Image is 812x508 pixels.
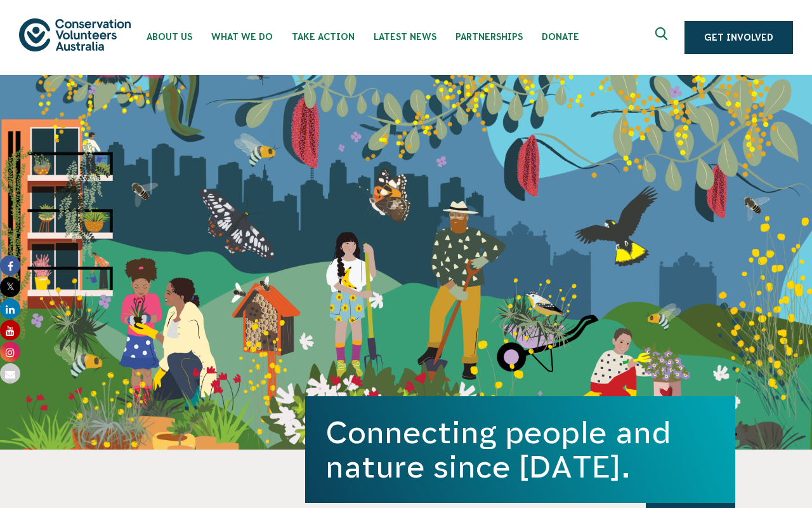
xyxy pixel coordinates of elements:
[292,32,355,42] span: Take Action
[325,415,715,484] h1: Connecting people and nature since [DATE].
[655,27,671,48] span: Expand search box
[19,18,131,51] img: logo.svg
[147,32,192,42] span: About Us
[211,32,273,42] span: What We Do
[542,32,579,42] span: Donate
[684,21,793,54] a: Get Involved
[374,32,436,42] span: Latest News
[455,32,523,42] span: Partnerships
[648,22,678,53] button: Expand search box Close search box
